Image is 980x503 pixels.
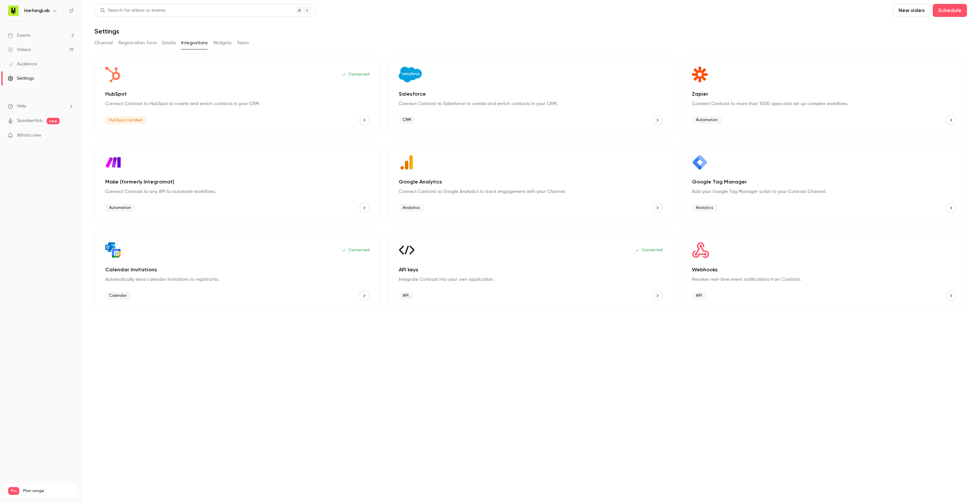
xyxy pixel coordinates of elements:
[94,27,119,35] h1: Settings
[893,4,930,17] button: New video
[17,117,43,124] a: SpeakerHub
[692,101,956,107] p: Connect Contrast to more than 1000 apps and set up complex workflows.
[681,144,967,224] div: Google Tag Manager
[162,38,176,48] button: Emails
[24,7,50,14] h6: HarfangLab
[359,291,369,301] button: Calendar Invitations
[94,56,380,136] div: HubSpot
[94,38,113,48] button: Channel
[94,144,380,224] div: Make (formerly Integromat)
[692,204,717,212] span: Analytics
[692,116,722,124] span: Automation
[399,204,424,212] span: Analytics
[692,90,956,98] p: Zapier
[359,115,369,125] button: HubSpot
[399,116,415,124] span: CRM
[23,488,73,494] span: Plan usage
[105,276,369,283] p: Automatically send calendar invitations to registrants.
[359,203,369,213] button: Make (formerly Integromat)
[681,232,967,312] div: Webhooks
[946,291,956,301] button: Webhooks
[399,188,663,195] p: Connect Contrast to Google Analytics to track engagement with your Channel.
[8,103,74,110] li: help-dropdown-opener
[8,32,30,39] div: Events
[17,103,26,110] span: Help
[692,276,956,283] p: Receive real-time event notifications from Contrast.
[399,178,663,186] p: Google Analytics
[635,248,663,253] p: Connected
[105,178,369,186] p: Make (formerly Integromat)
[652,115,663,125] button: Salesforce
[652,291,663,301] button: API keys
[946,203,956,213] button: Google Tag Manager
[8,487,19,495] span: Pro
[8,75,34,82] div: Settings
[213,38,232,48] button: Widgets
[388,144,674,224] div: Google Analytics
[692,266,956,274] p: Webhooks
[105,90,369,98] p: HubSpot
[105,292,131,300] span: Calendar
[399,276,663,283] p: Integrate Contrast into your own application.
[388,56,674,136] div: Salesforce
[399,292,412,300] span: API
[105,188,369,195] p: Connect Contrast to any API to automate workflows.
[388,232,674,312] div: API keys
[105,266,369,274] p: Calendar Invitations
[681,56,967,136] div: Zapier
[181,38,208,48] button: Integrations
[652,203,663,213] button: Google Analytics
[105,204,135,212] span: Automation
[8,61,37,67] div: Audience
[946,115,956,125] button: Zapier
[342,72,369,77] p: Connected
[17,132,41,139] span: What's new
[100,7,165,14] div: Search for videos or events
[8,47,31,53] div: Videos
[237,38,249,48] button: Team
[118,38,157,48] button: Registration form
[8,6,19,16] img: HarfangLab
[47,118,60,124] span: new
[933,4,967,17] button: Schedule
[692,188,956,195] p: Add your Google Tag Manager script to your Contrast Channel.
[94,232,380,312] div: Calendar Invitations
[399,101,663,107] p: Connect Contrast to Salesforce to create and enrich contacts in your CRM.
[692,178,956,186] p: Google Tag Manager
[399,266,663,274] p: API keys
[692,292,706,300] span: API
[66,133,74,139] iframe: Noticeable Trigger
[399,90,663,98] p: Salesforce
[105,116,146,124] span: HubSpot Certified
[342,248,369,253] p: Connected
[105,101,369,107] p: Connect Contrast to HubSpot to create and enrich contacts in your CRM.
